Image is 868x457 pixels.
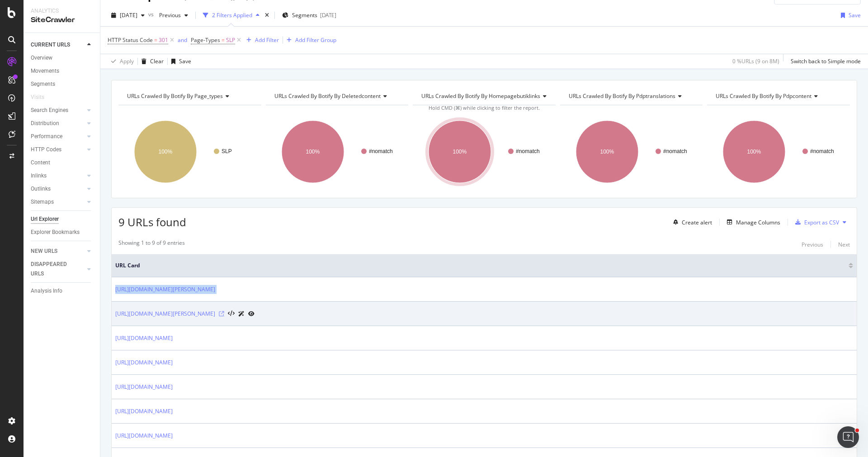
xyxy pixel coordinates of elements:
[31,184,51,194] div: Outlinks
[154,36,157,44] span: =
[31,132,62,141] div: Performance
[219,311,224,317] a: Visit Online Page
[31,79,94,89] a: Segments
[31,228,80,237] div: Explorer Bookmarks
[31,184,85,194] a: Outlinks
[243,35,279,46] button: Add Filter
[199,8,263,23] button: 2 Filters Applied
[31,286,94,296] a: Analysis Info
[118,112,261,191] svg: A chart.
[663,148,687,154] text: #nomatch
[150,57,164,65] div: Clear
[560,112,703,191] svg: A chart.
[31,260,76,279] div: DISAPPEARED URLS
[148,10,156,18] span: vs
[31,171,85,181] a: Inlinks
[837,426,859,448] iframe: Intercom live chat
[31,247,57,256] div: NEW URLS
[292,11,317,19] span: Segments
[31,215,94,224] a: Url Explorer
[31,132,85,141] a: Performance
[369,148,393,154] text: #nomatch
[31,145,61,154] div: HTTP Codes
[31,260,85,279] a: DISAPPEARED URLS
[118,239,185,250] div: Showing 1 to 9 of 9 entries
[266,112,409,191] div: A chart.
[31,66,59,76] div: Movements
[516,148,540,154] text: #nomatch
[178,36,187,44] button: and
[179,57,191,65] div: Save
[787,54,861,69] button: Switch back to Simple mode
[238,309,245,318] a: AI Url Details
[714,89,842,103] h4: URLs Crawled By Botify By pdpcontent
[429,104,540,111] span: Hold CMD (⌘) while clicking to filter the report.
[191,36,220,44] span: Page-Types
[31,93,44,102] div: Visits
[156,8,192,23] button: Previous
[248,309,255,318] a: URL Inspection
[31,286,62,296] div: Analysis Info
[273,89,401,103] h4: URLs Crawled By Botify By deletedcontent
[600,149,614,155] text: 100%
[31,158,94,168] a: Content
[31,145,85,154] a: HTTP Codes
[707,112,850,191] svg: A chart.
[31,197,54,207] div: Sitemaps
[569,92,675,100] span: URLs Crawled By Botify By pdptranslations
[31,215,59,224] div: Url Explorer
[159,149,173,155] text: 100%
[138,54,164,69] button: Clear
[31,53,52,63] div: Overview
[682,219,712,226] div: Create alert
[226,34,235,47] span: SLP
[255,36,279,44] div: Add Filter
[278,8,340,23] button: Segments[DATE]
[306,149,320,155] text: 100%
[791,57,861,65] div: Switch back to Simple mode
[31,247,85,256] a: NEW URLS
[115,285,215,294] a: [URL][DOMAIN_NAME][PERSON_NAME]
[222,36,225,44] span: =
[31,171,47,181] div: Inlinks
[115,382,173,392] a: [URL][DOMAIN_NAME]
[127,92,223,100] span: URLs Crawled By Botify By page_types
[222,148,232,154] text: SLP
[31,7,93,15] div: Analytics
[420,89,554,103] h4: URLs Crawled By Botify By homepagebutiklinks
[120,57,134,65] div: Apply
[115,309,215,318] a: [URL][DOMAIN_NAME][PERSON_NAME]
[736,219,780,226] div: Manage Columns
[115,431,173,440] a: [URL][DOMAIN_NAME]
[159,34,168,47] span: 301
[115,334,173,343] a: [URL][DOMAIN_NAME]
[295,36,336,44] div: Add Filter Group
[31,40,85,50] a: CURRENT URLS
[716,92,811,100] span: URLs Crawled By Botify By pdpcontent
[125,89,253,103] h4: URLs Crawled By Botify By page_types
[421,92,540,100] span: URLs Crawled By Botify By homepagebutiklinks
[453,149,467,155] text: 100%
[413,112,556,191] svg: A chart.
[31,79,55,89] div: Segments
[838,241,850,248] div: Next
[838,239,850,250] button: Next
[792,215,839,229] button: Export as CSV
[212,11,252,19] div: 2 Filters Applied
[849,11,861,19] div: Save
[115,407,173,416] a: [URL][DOMAIN_NAME]
[178,36,187,44] div: and
[120,11,137,19] span: 2025 Sep. 19th
[115,261,846,270] span: URL Card
[723,217,780,228] button: Manage Columns
[156,11,181,19] span: Previous
[670,215,712,229] button: Create alert
[31,40,70,50] div: CURRENT URLS
[118,215,186,229] span: 9 URLs found
[283,35,336,46] button: Add Filter Group
[320,11,336,19] div: [DATE]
